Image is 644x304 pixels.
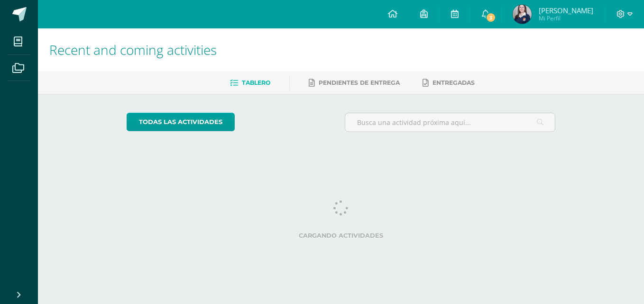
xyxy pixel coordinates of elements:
a: Tablero [230,75,270,90]
span: [PERSON_NAME] [539,6,593,15]
span: Entregadas [432,79,475,86]
input: Busca una actividad próxima aquí... [345,113,555,132]
span: Mi Perfil [539,14,593,22]
span: Pendientes de entrega [319,79,400,86]
label: Cargando actividades [127,232,556,239]
a: todas las Actividades [127,113,235,131]
span: Recent and coming activities [49,41,217,59]
span: Tablero [242,79,270,86]
a: Entregadas [423,75,475,90]
a: Pendientes de entrega [309,75,400,90]
img: 9f91c123f557900688947e0739fa7124.png [513,5,532,24]
span: 3 [486,12,496,23]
